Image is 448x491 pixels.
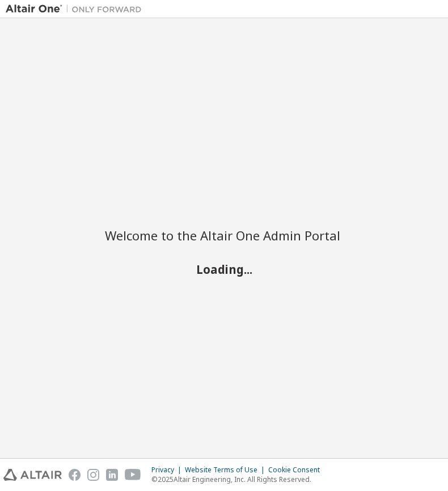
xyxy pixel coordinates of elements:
h2: Loading... [105,262,343,277]
img: Altair One [6,3,147,15]
img: facebook.svg [69,469,81,481]
h2: Welcome to the Altair One Admin Portal [105,227,343,243]
img: instagram.svg [87,469,99,481]
p: © 2025 Altair Engineering, Inc. All Rights Reserved. [151,475,327,484]
img: linkedin.svg [106,469,118,481]
img: youtube.svg [125,469,141,481]
div: Website Terms of Use [185,465,268,475]
div: Cookie Consent [268,465,327,475]
img: altair_logo.svg [3,469,62,481]
div: Privacy [151,465,185,475]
